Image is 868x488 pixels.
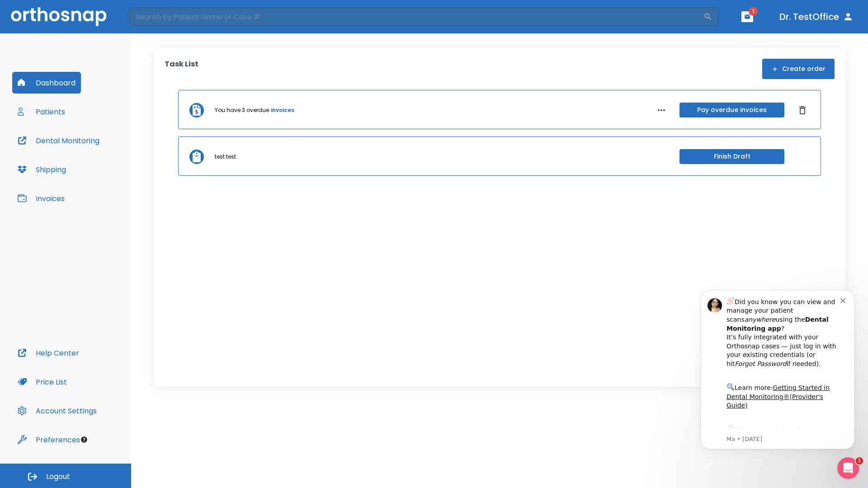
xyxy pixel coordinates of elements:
[129,8,703,26] input: Search by Patient Name or Case #
[12,429,85,450] button: Preferences
[12,188,70,209] button: Invoices
[12,101,71,122] button: Patients
[80,436,88,444] div: Tooltip anchor
[776,9,857,25] button: Dr. TestOffice
[12,130,105,151] button: Dental Monitoring
[12,400,102,422] button: Account Settings
[46,472,70,482] span: Logout
[12,159,71,180] button: Shipping
[215,153,236,161] p: test test
[11,7,107,26] img: Orthosnap
[12,72,81,94] button: Dashboard
[12,371,72,393] button: Price List
[749,7,758,16] span: 1
[762,59,835,79] button: Create order
[271,106,294,114] a: invoices
[679,149,784,164] button: Finish Draft
[679,103,784,117] button: Pay overdue invoices
[687,279,868,483] iframe: Intercom notifications message
[856,457,863,465] span: 1
[12,342,85,364] button: Help Center
[215,106,269,114] p: You have 3 overdue
[795,103,810,117] button: Dismiss
[837,457,859,479] iframe: Intercom live chat
[165,59,198,79] p: Task List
